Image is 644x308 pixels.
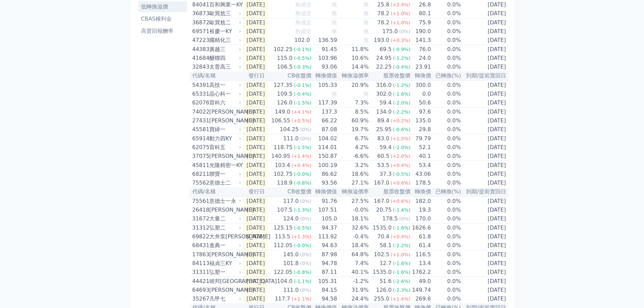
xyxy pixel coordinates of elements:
td: 141.3 [411,36,431,45]
div: 32843 [192,63,208,71]
td: 170.0 [411,214,431,223]
td: [DATE] [243,179,268,187]
a: 高賣回報酬率 [138,26,187,37]
td: [DATE] [243,98,268,108]
div: 75562 [192,179,208,187]
td: [DATE] [243,63,268,71]
td: [DATE] [243,36,268,45]
div: [PERSON_NAME] [209,108,240,116]
div: 27431 [192,117,208,125]
th: CB收盤價 [267,71,311,80]
td: 0.0% [431,98,461,108]
th: 股票收盤價 [369,71,411,80]
div: 45811 [192,161,208,169]
div: 44383 [192,45,208,53]
span: (-1.2%) [393,82,410,88]
td: 40.1 [411,152,431,161]
td: [DATE] [461,0,509,9]
td: 7.3% [337,98,369,108]
div: 74022 [192,108,208,116]
div: 104.25 [279,125,300,134]
td: 0.0% [431,125,461,134]
span: (-1.6%) [393,91,410,97]
td: 79.79 [411,134,431,143]
td: 0.0% [431,134,461,143]
div: 69.5 [378,45,393,53]
span: (-0.6%) [393,127,410,132]
td: 11.8% [337,45,369,54]
div: 102.0 [293,36,311,44]
div: 歐買尬二 [209,19,240,27]
td: [DATE] [461,9,509,18]
td: [DATE] [243,206,268,214]
div: 37075 [192,152,208,160]
td: 114.01 [312,143,338,152]
td: [DATE] [461,98,509,108]
td: 135.0 [411,116,431,125]
span: 無成交 [295,1,311,8]
div: 118.9 [276,179,294,187]
td: 0.0% [431,80,461,90]
div: 百和興業一KY [209,1,240,9]
td: 0.0% [431,27,461,36]
div: 20.75 [375,206,393,214]
span: (+0.4%) [391,163,410,168]
td: [DATE] [461,170,509,179]
td: 4.2% [337,143,369,152]
td: 19.3 [411,206,431,214]
li: 高賣回報酬率 [138,27,187,35]
td: [DATE] [243,0,268,9]
td: 76.0 [411,45,431,54]
div: 37.3 [378,170,393,178]
td: [DATE] [461,134,509,143]
div: 106.5 [276,63,294,71]
span: (0%) [399,216,410,221]
div: 178.5 [381,215,399,223]
div: 裕慶一KY [209,27,240,35]
span: (-1.4%) [393,207,410,213]
div: 124.0 [282,215,300,223]
div: 117.0 [282,197,300,205]
div: 大量二 [209,215,240,223]
div: 光隆精密一KY [209,161,240,169]
div: 24.95 [375,54,393,62]
th: 轉換價 [411,71,431,80]
td: 43.06 [411,170,431,179]
div: 41684 [192,54,208,62]
div: 聯寶一 [209,170,240,178]
div: 65914 [192,135,208,143]
th: 轉換溢價率 [337,187,369,196]
div: 316.0 [375,81,393,89]
td: 104.02 [312,134,338,143]
span: (+0.5%) [291,118,311,123]
th: 代碼/名稱 [190,187,243,196]
td: 300.0 [411,80,431,90]
div: 89.4 [376,117,391,125]
td: 8.5% [337,108,369,117]
td: 0.0% [431,108,461,117]
td: [DATE] [243,143,268,152]
div: 102.25 [272,45,294,53]
span: (-1.5%) [294,145,311,150]
td: 20.9% [337,80,369,90]
div: 69571 [192,27,208,35]
div: 廣越三 [209,45,240,53]
th: 到期/提前賣回日 [461,187,509,196]
span: 無 [363,10,369,17]
td: 53.4 [411,161,431,170]
span: (-2.2%) [393,109,410,115]
td: [DATE] [461,125,509,134]
td: 0.0% [431,54,461,63]
div: 193.0 [373,36,391,44]
td: 150.87 [312,152,338,161]
td: [DATE] [461,108,509,117]
div: 22.25 [375,63,393,71]
div: 高技一 [209,81,240,89]
td: 0.0% [431,179,461,187]
div: 106.55 [270,117,291,125]
span: (+0.3%) [391,38,410,43]
td: [DATE] [461,90,509,98]
td: 117.39 [312,98,338,108]
th: 轉換價 [411,187,431,196]
td: 24.0 [411,54,431,63]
